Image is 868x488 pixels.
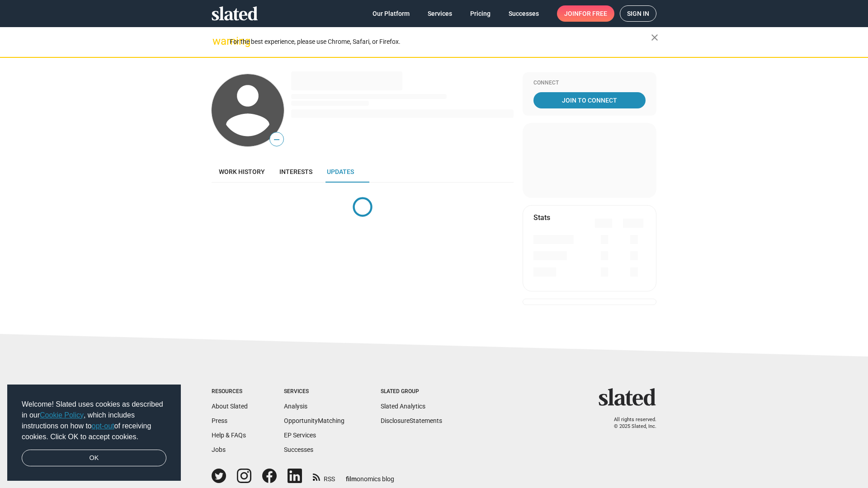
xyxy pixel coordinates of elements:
span: Updates [327,168,354,175]
a: RSS [313,469,335,483]
div: cookieconsent [7,385,181,481]
a: Joinfor free [557,5,614,22]
a: Jobs [212,446,226,453]
a: Slated Analytics [381,403,425,410]
a: Help & FAQs [212,432,246,439]
mat-icon: warning [212,36,223,47]
span: Pricing [470,5,491,22]
div: Connect [533,80,646,87]
a: Pricing [463,5,498,22]
span: Sign in [627,6,649,21]
a: Join To Connect [533,92,646,108]
span: Welcome! Slated uses cookies as described in our , which includes instructions on how to of recei... [22,399,166,442]
a: About Slated [212,403,248,410]
a: Sign in [620,5,656,22]
a: EP Services [284,432,316,439]
span: — [270,134,283,145]
span: Successes [509,5,539,22]
div: Resources [212,388,248,395]
a: Press [212,417,227,424]
span: Services [428,5,452,22]
span: Interests [279,168,312,175]
a: Our Platform [365,5,417,22]
a: Updates [320,161,361,183]
a: Work history [212,161,272,183]
a: DisclosureStatements [381,417,442,424]
span: Join [564,5,607,22]
p: All rights reserved. © 2025 Slated, Inc. [604,417,656,430]
a: Interests [272,161,320,183]
a: Services [420,5,459,22]
a: opt-out [92,422,114,430]
div: Slated Group [381,388,442,395]
a: OpportunityMatching [284,417,344,424]
div: Services [284,388,344,395]
span: Our Platform [373,5,410,22]
a: filmonomics blog [346,468,394,483]
mat-card-title: Stats [533,213,550,222]
span: Work history [219,168,265,175]
span: for free [579,5,607,22]
span: Join To Connect [535,92,644,108]
a: Successes [501,5,546,22]
a: Successes [284,446,313,453]
a: dismiss cookie message [22,450,166,467]
mat-icon: close [649,32,660,43]
div: For the best experience, please use Chrome, Safari, or Firefox. [230,36,651,48]
a: Analysis [284,403,307,410]
span: film [346,475,357,483]
a: Cookie Policy [40,411,84,419]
